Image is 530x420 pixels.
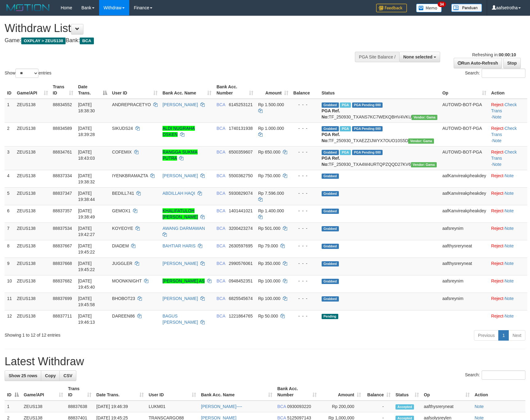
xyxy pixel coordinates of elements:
[78,226,95,237] span: [DATE] 19:42:27
[163,102,198,107] a: [PERSON_NAME]
[340,102,351,108] span: Marked by aafsolysreylen
[53,226,72,231] span: 88837534
[14,222,50,240] td: ZEUS138
[319,99,440,123] td: TF_250930_TXANS7KC7WEKQBHV4VKU
[59,370,76,381] a: CSV
[491,126,504,131] a: Reject
[229,191,253,196] span: Copy 5930829074 to clipboard
[322,132,340,143] b: PGA Ref. No:
[5,355,525,368] h1: Latest Withdraw
[489,122,527,146] td: · ·
[53,296,72,301] span: 88837699
[14,310,50,328] td: ZEUS138
[78,278,95,290] span: [DATE] 19:45:40
[14,146,50,170] td: ZEUS138
[94,383,146,401] th: Date Trans.: activate to sort column ascending
[163,278,205,283] a: [PERSON_NAME] AS
[440,205,489,222] td: aafKanvireakpheakdey
[21,383,66,401] th: Game/API: activate to sort column ascending
[503,58,521,68] a: Stop
[504,208,514,213] a: Note
[489,310,527,328] td: ·
[491,102,517,113] a: Check Trans
[352,126,383,131] span: PGA Pending
[112,150,132,154] span: COFEMIX
[229,226,253,231] span: Copy 3200423274 to clipboard
[53,191,72,196] span: 88837347
[408,138,434,144] span: Vendor URL: https://trx31.1velocity.biz
[319,401,363,412] td: Rp 200,000
[393,383,421,401] th: Status: activate to sort column ascending
[491,261,504,266] a: Reject
[291,81,319,99] th: Balance
[322,191,339,196] span: Grabbed
[5,3,51,12] img: MOTION_logo.png
[504,243,514,248] a: Note
[293,149,317,155] div: - - -
[229,173,253,178] span: Copy 5500362750 to clipboard
[146,401,199,412] td: LUKM01
[277,404,286,409] span: BCA
[293,225,317,231] div: - - -
[340,126,351,131] span: Marked by aafsolysreylen
[258,278,280,283] span: Rp 100.000
[216,126,225,131] span: BCA
[78,243,95,254] span: [DATE] 19:45:22
[216,102,225,107] span: BCA
[322,279,339,284] span: Grabbed
[112,126,133,131] span: SIKUDS24
[322,126,339,131] span: Grabbed
[504,314,514,318] a: Note
[491,226,504,231] a: Reject
[216,261,225,266] span: BCA
[53,243,72,248] span: 88837667
[258,226,280,231] span: Rp 501.000
[50,81,76,99] th: Trans ID: activate to sort column ascending
[352,102,383,108] span: PGA Pending
[491,173,504,178] a: Reject
[5,222,14,240] td: 7
[491,150,517,161] a: Check Trans
[199,383,275,401] th: Bank Acc. Name: activate to sort column ascending
[163,296,198,301] a: [PERSON_NAME]
[78,296,95,307] span: [DATE] 19:45:58
[322,102,339,108] span: Grabbed
[258,150,280,154] span: Rp 650.000
[53,278,72,283] span: 88837682
[399,52,440,62] button: None selected
[293,173,317,179] div: - - -
[489,205,527,222] td: ·
[5,293,14,310] td: 11
[482,69,525,78] input: Search:
[438,2,446,7] span: 34
[395,404,414,410] span: Accepted
[465,69,525,78] label: Search:
[319,122,440,146] td: TF_250930_TXAEZZIJWYX7OUO10S5D
[293,243,317,249] div: - - -
[53,173,72,178] span: 88837334
[489,99,527,123] td: · ·
[21,401,66,412] td: ZEUS138
[5,240,14,258] td: 8
[163,191,195,196] a: ABDILLAH HAQI
[163,173,198,178] a: [PERSON_NAME]
[66,401,94,412] td: 88837638
[489,275,527,293] td: ·
[491,296,504,301] a: Reject
[440,240,489,258] td: aafthysreryneat
[322,261,339,266] span: Grabbed
[53,126,72,131] span: 88834589
[293,313,317,319] div: - - -
[163,226,205,231] a: AWANG DARMAWAN
[322,209,339,214] span: Grabbed
[216,296,225,301] span: BCA
[491,150,504,154] a: Reject
[163,150,198,161] a: RANGGA SUKMA PUTRA
[163,208,198,219] a: KHALIFATULOH [PERSON_NAME]
[504,191,514,196] a: Note
[78,208,95,219] span: [DATE] 19:38:49
[216,314,225,318] span: BCA
[489,81,527,99] th: Action
[110,81,160,99] th: User ID: activate to sort column ascending
[440,258,489,275] td: aafthysreryneat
